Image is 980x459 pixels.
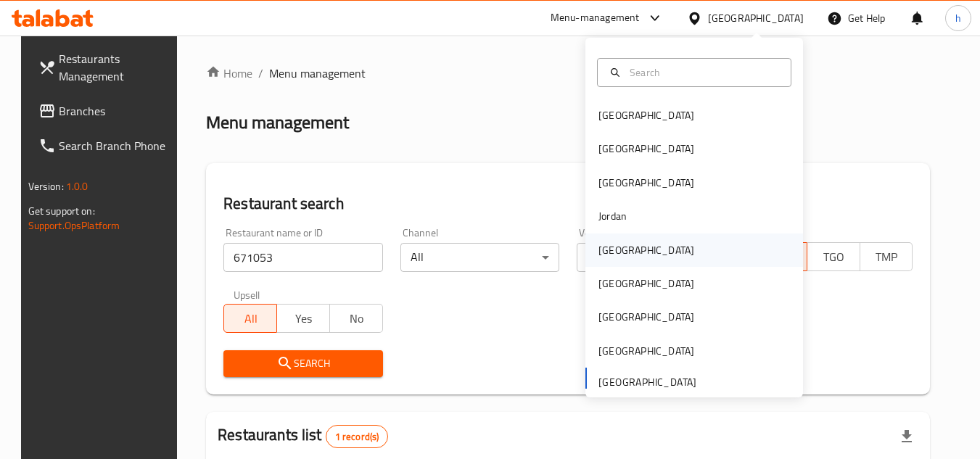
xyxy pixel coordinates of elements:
[27,41,185,94] a: Restaurants Management
[230,308,271,329] span: All
[59,50,173,85] span: Restaurants Management
[336,308,377,329] span: No
[598,343,694,359] div: [GEOGRAPHIC_DATA]
[269,65,366,82] span: Menu management
[598,276,694,291] div: [GEOGRAPHIC_DATA]
[326,425,389,448] div: Total records count
[860,242,913,271] button: TMP
[27,128,185,163] a: Search Branch Phone
[708,10,804,26] div: [GEOGRAPHIC_DATA]
[27,94,185,128] a: Branches
[223,350,383,377] button: Search
[234,289,260,299] label: Upsell
[218,424,388,448] h2: Restaurants list
[283,308,324,329] span: Yes
[276,304,330,333] button: Yes
[28,202,95,220] span: Get support on:
[59,102,173,120] span: Branches
[206,111,349,134] h2: Menu management
[813,247,855,268] span: TGO
[807,242,860,271] button: TGO
[577,243,736,272] div: All
[223,193,913,215] h2: Restaurant search
[258,65,263,82] li: /
[28,216,120,235] a: Support.OpsPlatform
[866,247,907,268] span: TMP
[598,107,694,123] div: [GEOGRAPHIC_DATA]
[400,243,560,272] div: All
[624,65,782,80] input: Search
[223,304,277,333] button: All
[598,208,627,224] div: Jordan
[955,10,961,26] span: h
[326,430,388,444] span: 1 record(s)
[59,137,173,154] span: Search Branch Phone
[598,309,694,325] div: [GEOGRAPHIC_DATA]
[329,304,383,333] button: No
[235,355,371,373] span: Search
[598,242,694,258] div: [GEOGRAPHIC_DATA]
[28,177,64,196] span: Version:
[598,175,694,191] div: [GEOGRAPHIC_DATA]
[223,243,383,272] input: Search for restaurant name or ID..
[551,9,640,27] div: Menu-management
[598,141,694,157] div: [GEOGRAPHIC_DATA]
[206,65,252,82] a: Home
[66,177,88,196] span: 1.0.0
[889,419,924,454] div: Export file
[206,65,930,82] nav: breadcrumb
